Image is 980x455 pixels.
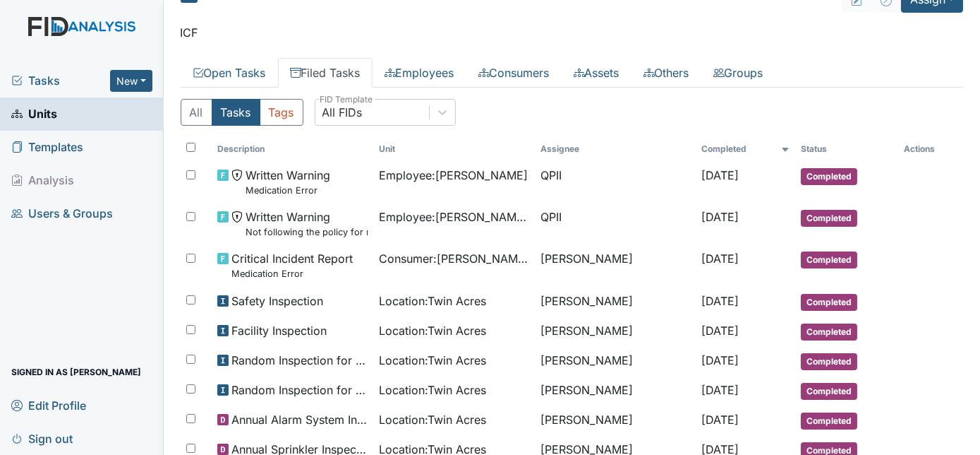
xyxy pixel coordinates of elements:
[110,70,152,92] button: New
[535,406,696,435] td: [PERSON_NAME]
[181,58,278,88] a: Open Tasks
[898,137,963,161] th: Actions
[466,58,562,88] a: Consumers
[231,382,368,398] span: Random Inspection for Afternoon
[535,346,696,376] td: [PERSON_NAME]
[701,383,739,397] span: [DATE]
[696,137,794,161] th: Toggle SortBy
[535,244,696,286] td: [PERSON_NAME]
[246,184,330,197] small: Medication Error
[212,99,260,126] button: Tasks
[379,352,486,369] span: Location : Twin Acres
[260,99,303,126] button: Tags
[379,292,486,309] span: Location : Twin Acres
[701,210,739,224] span: [DATE]
[701,58,775,88] a: Groups
[231,267,353,280] small: Medication Error
[231,352,368,369] span: Random Inspection for Evening
[11,72,110,89] a: Tasks
[246,167,330,197] span: Written Warning Medication Error
[701,168,739,182] span: [DATE]
[246,208,368,239] span: Written Warning Not following the policy for medication
[701,294,739,308] span: [DATE]
[535,137,696,161] th: Assignee
[379,411,486,428] span: Location : Twin Acres
[278,58,373,88] a: Filed Tasks
[373,58,466,88] a: Employees
[801,353,857,370] span: Completed
[11,103,57,125] span: Units
[701,324,739,338] span: [DATE]
[181,99,303,126] div: Type filter
[231,322,327,339] span: Facility Inspection
[11,361,141,383] span: Signed in as [PERSON_NAME]
[801,324,857,341] span: Completed
[535,376,696,406] td: [PERSON_NAME]
[379,322,486,339] span: Location : Twin Acres
[246,225,368,239] small: Not following the policy for medication
[379,208,529,225] span: Employee : [PERSON_NAME][GEOGRAPHIC_DATA]
[379,382,486,398] span: Location : Twin Acres
[186,143,195,152] input: Toggle All Rows Selected
[701,252,739,266] span: [DATE]
[801,168,857,185] span: Completed
[11,427,73,449] span: Sign out
[322,104,363,121] div: All FIDs
[535,287,696,317] td: [PERSON_NAME]
[801,413,857,430] span: Completed
[631,58,701,88] a: Others
[11,394,86,416] span: Edit Profile
[535,161,696,203] td: QPII
[535,317,696,346] td: [PERSON_NAME]
[379,250,529,267] span: Consumer : [PERSON_NAME]
[231,292,323,309] span: Safety Inspection
[11,203,113,225] span: Users & Groups
[562,58,631,88] a: Assets
[801,383,857,400] span: Completed
[801,210,857,227] span: Completed
[181,99,212,126] button: All
[535,203,696,244] td: QPII
[181,24,964,41] p: ICF
[701,353,739,367] span: [DATE]
[212,137,373,161] th: Toggle SortBy
[373,137,535,161] th: Toggle SortBy
[801,252,857,268] span: Completed
[379,167,528,184] span: Employee : [PERSON_NAME]
[231,411,368,428] span: Annual Alarm System Inspection
[795,137,899,161] th: Toggle SortBy
[11,136,83,158] span: Templates
[801,294,857,311] span: Completed
[231,250,353,280] span: Critical Incident Report Medication Error
[701,413,739,427] span: [DATE]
